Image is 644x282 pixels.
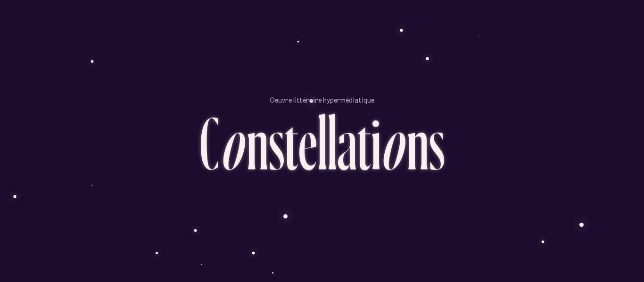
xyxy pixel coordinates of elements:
[247,105,268,180] div: n
[219,105,247,180] div: o
[380,105,407,180] div: o
[298,105,317,180] div: e
[429,105,445,180] div: s
[284,105,298,180] div: t
[357,105,371,180] div: t
[327,105,337,180] div: l
[270,96,374,105] p: Oeuvre littéraire hypermédiatique
[199,105,219,180] div: C
[407,105,429,180] div: n
[337,105,357,180] div: a
[371,105,381,180] div: i
[317,105,327,180] div: l
[268,105,284,180] div: s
